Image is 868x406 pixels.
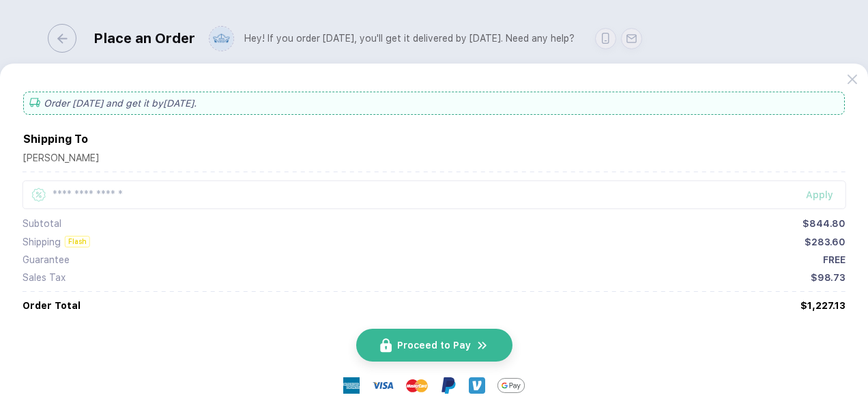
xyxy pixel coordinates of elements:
[23,254,70,265] div: Guarantee
[372,375,394,396] img: visa
[806,189,845,200] div: Apply
[23,300,81,311] div: Order Total
[811,272,845,283] div: $98.73
[406,375,428,396] img: master-card
[800,300,845,311] div: $1,227.13
[789,180,845,209] button: Apply
[23,152,123,167] div: [PERSON_NAME]
[23,133,88,146] div: Shipping To
[497,372,525,399] img: GPay
[343,377,360,394] img: express
[23,272,66,283] div: Sales Tax
[23,236,61,247] div: Shipping
[23,92,845,115] div: Order [DATE] and get it by [DATE] .
[805,236,845,247] div: $283.60
[397,340,471,351] span: Proceed to Pay
[356,329,512,362] button: iconProceed to Payicon
[440,377,457,394] img: Paypal
[23,218,61,229] div: Subtotal
[469,377,485,394] img: Venmo
[65,236,90,247] div: Flash
[380,338,392,353] img: icon
[476,339,489,352] img: icon
[802,218,845,229] div: $844.80
[823,254,845,265] div: FREE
